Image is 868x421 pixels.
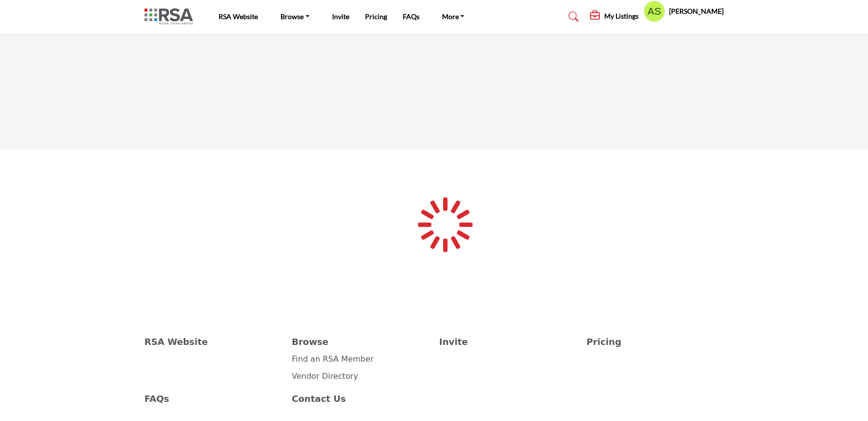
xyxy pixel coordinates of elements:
[435,10,472,24] a: More
[403,12,420,21] a: FAQs
[365,12,387,21] a: Pricing
[144,8,198,25] img: Site Logo
[144,335,281,348] a: RSA Website
[669,6,724,16] h5: [PERSON_NAME]
[219,12,258,21] a: RSA Website
[590,11,639,23] div: My Listings
[559,9,585,25] a: Search
[292,335,429,348] a: Browse
[274,10,316,24] a: Browse
[292,371,358,381] a: Vendor Directory
[644,0,665,22] button: Show hide supplier dropdown
[587,335,724,348] a: Pricing
[332,12,349,21] a: Invite
[144,392,281,405] a: FAQs
[439,335,576,348] a: Invite
[292,354,373,364] a: Find an RSA Member
[604,12,639,21] h5: My Listings
[292,392,429,405] a: Contact Us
